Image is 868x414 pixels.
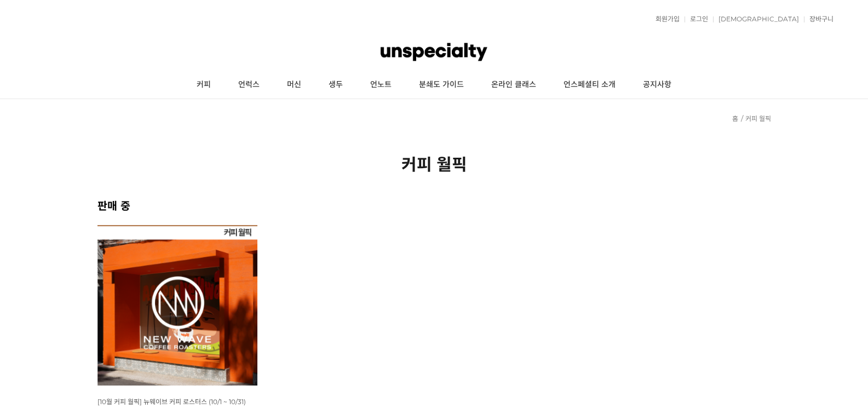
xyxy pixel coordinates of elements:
[478,71,550,99] a: 온라인 클래스
[183,71,225,99] a: 커피
[97,225,258,386] img: [10월 커피 월픽] 뉴웨이브 커피 로스터스 (10/1 ~ 10/31)
[629,71,685,99] a: 공지사항
[650,16,680,22] a: 회원가입
[745,114,771,123] a: 커피 월픽
[273,71,315,99] a: 머신
[804,16,833,22] a: 장바구니
[381,36,487,68] img: 언스페셜티 몰
[97,151,771,175] h2: 커피 월픽
[685,16,708,22] a: 로그인
[405,71,478,99] a: 분쇄도 가이드
[550,71,629,99] a: 언스페셜티 소개
[97,397,246,406] a: [10월 커피 월픽] 뉴웨이브 커피 로스터스 (10/1 ~ 10/31)
[732,114,738,123] a: 홈
[225,71,273,99] a: 언럭스
[357,71,405,99] a: 언노트
[315,71,357,99] a: 생두
[97,197,771,213] h2: 판매 중
[713,16,799,22] a: [DEMOGRAPHIC_DATA]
